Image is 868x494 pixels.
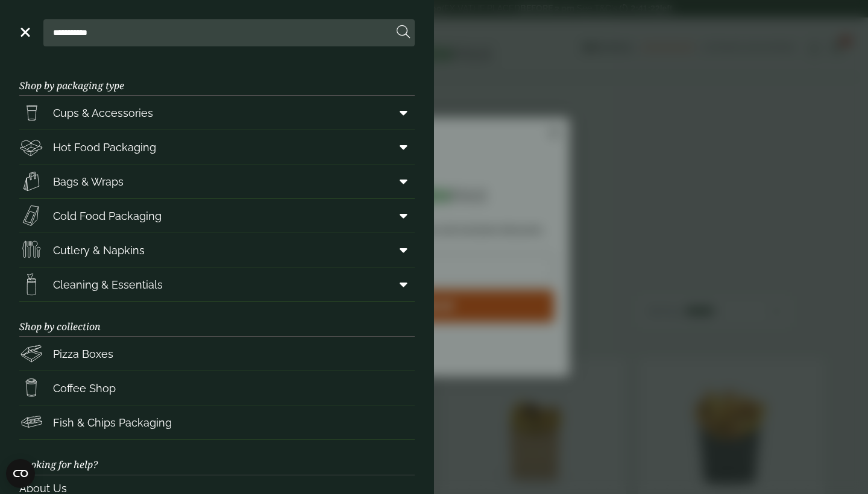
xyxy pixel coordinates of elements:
span: Cleaning & Essentials [53,277,163,293]
img: PintNhalf_cup.svg [19,101,43,125]
span: Pizza Boxes [53,346,113,362]
img: Cutlery.svg [19,238,43,262]
img: open-wipe.svg [19,272,43,296]
span: Bags & Wraps [53,174,124,190]
img: HotDrink_paperCup.svg [19,376,43,400]
span: Cups & Accessories [53,105,153,121]
span: Hot Food Packaging [53,139,156,155]
img: Deli_box.svg [19,135,43,159]
img: Sandwich_box.svg [19,204,43,228]
img: FishNchip_box.svg [19,410,43,434]
a: Coffee Shop [19,371,415,405]
h3: Looking for help? [19,440,415,475]
a: Cold Food Packaging [19,199,415,233]
span: Cutlery & Napkins [53,242,145,258]
h3: Shop by packaging type [19,61,415,96]
button: Open CMP widget [6,459,35,488]
a: Bags & Wraps [19,164,415,198]
a: Hot Food Packaging [19,130,415,164]
a: Cleaning & Essentials [19,267,415,301]
span: Fish & Chips Packaging [53,414,172,431]
a: Cups & Accessories [19,96,415,130]
h3: Shop by collection [19,302,415,337]
a: Cutlery & Napkins [19,233,415,267]
img: Pizza_boxes.svg [19,342,43,366]
span: Cold Food Packaging [53,208,162,224]
a: Fish & Chips Packaging [19,405,415,439]
img: Paper_carriers.svg [19,169,43,193]
a: Pizza Boxes [19,337,415,370]
span: Coffee Shop [53,380,116,396]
